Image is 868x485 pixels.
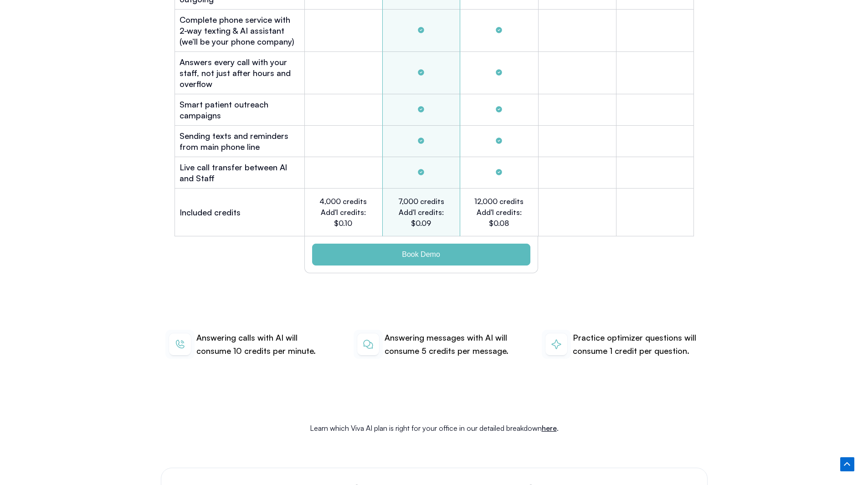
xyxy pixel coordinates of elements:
[196,331,326,358] p: Answering calls with AI will consume 10 credits per minute.
[573,331,703,358] p: Practice optimizer questions will consume 1 credit per question.
[180,130,300,152] h2: Sending texts and reminders from main phone line
[180,162,300,184] h2: Live call transfer between Al and Staff
[473,196,524,229] h2: 12,000 credits Add'l credits: $0.08
[180,14,300,47] h2: Complete phone service with 2-way texting & AI assistant (we’ll be your phone company)
[542,424,557,433] a: here
[165,422,703,434] p: Learn which Viva AI plan is right for your office in our detailed breakdown .
[312,244,530,265] a: Book Demo
[402,251,440,258] span: Book Demo
[385,331,514,358] p: Answering messages with AI will consume 5 credits per message.
[180,56,300,89] h2: Answers every call with your staff, not just after hours and overflow
[318,196,368,229] h2: 4,000 credits Add'l credits: $0.10
[396,196,446,229] h2: 7,000 credits Add'l credits: $0.09
[180,99,300,121] h2: Smart patient outreach campaigns
[180,207,241,218] h2: Included credits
